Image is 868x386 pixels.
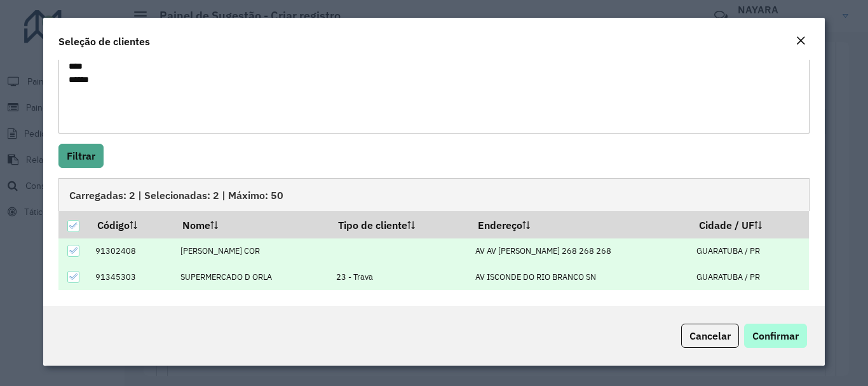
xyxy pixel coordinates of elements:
span: Cancelar [689,329,731,342]
button: Cancelar [681,324,739,348]
div: Carregadas: 2 | Selecionadas: 2 | Máximo: 50 [58,178,809,211]
button: Confirmar [744,324,807,348]
th: Tipo de cliente [329,211,469,238]
td: [PERSON_NAME] COR [174,238,329,265]
td: 91345303 [89,264,174,290]
td: SUPERMERCADO D ORLA [174,264,329,290]
td: GUARATUBA / PR [690,238,809,265]
th: Endereço [469,211,690,238]
td: 23 - Trava [329,264,469,290]
button: Filtrar [58,144,104,168]
button: Close [792,33,810,50]
h4: Seleção de clientes [58,34,150,49]
td: AV AV [PERSON_NAME] 268 268 268 [469,238,690,265]
span: Confirmar [752,329,799,342]
td: 91302408 [89,238,174,265]
em: Fechar [796,36,806,46]
th: Cidade / UF [690,211,809,238]
th: Código [89,211,174,238]
td: GUARATUBA / PR [690,264,809,290]
td: AV ISCONDE DO RIO BRANCO SN [469,264,690,290]
th: Nome [174,211,329,238]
